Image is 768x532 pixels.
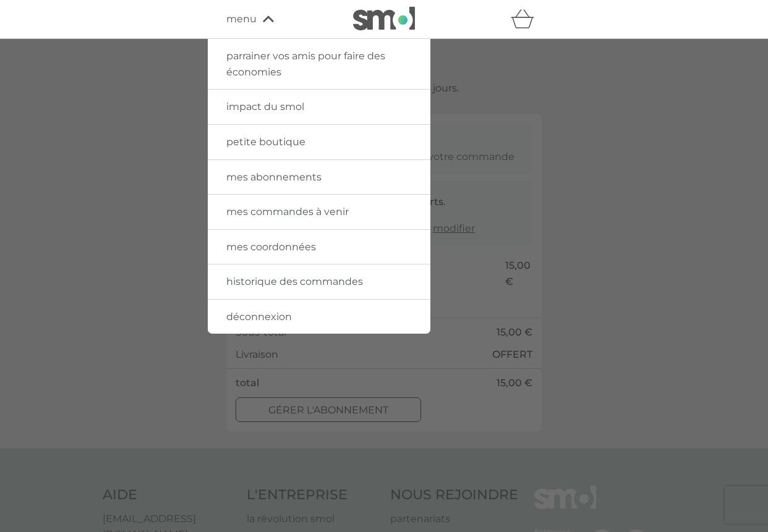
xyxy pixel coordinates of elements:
[208,125,430,159] a: petite boutique
[226,136,305,148] font: petite boutique
[208,90,430,124] a: impact du smol
[226,241,316,253] font: mes coordonnées
[226,171,322,183] font: mes abonnements
[208,230,430,264] a: mes coordonnées
[226,13,257,25] font: menu
[208,300,430,334] a: déconnexion
[226,276,363,287] font: historique des commandes
[226,101,304,112] font: impact du smol
[511,7,542,32] div: panier
[208,160,430,195] a: mes abonnements
[208,264,430,299] a: historique des commandes
[226,311,292,323] font: déconnexion
[353,7,415,30] img: petit
[226,206,349,217] font: mes commandes à venir
[208,39,430,89] a: parrainer vos amis pour faire des économies
[226,50,385,78] font: parrainer vos amis pour faire des économies
[208,195,430,229] a: mes commandes à venir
